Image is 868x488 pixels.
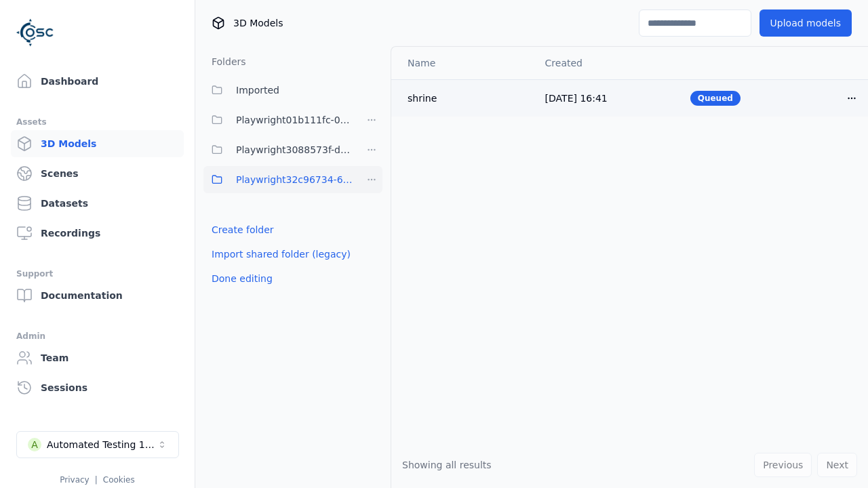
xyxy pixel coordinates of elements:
[11,344,184,371] a: Team
[203,136,353,163] button: Playwright3088573f-d44d-455e-85f6-006cb06f31fb
[236,142,353,158] span: Playwright3088573f-d44d-455e-85f6-006cb06f31fb
[545,93,608,104] span: [DATE] 16:41
[16,328,178,344] div: Admin
[103,475,135,485] a: Cookies
[16,431,179,458] button: Select a workspace
[236,112,353,128] span: Playwright01b111fc-024f-466d-9bae-c06bfb571c6d
[47,438,157,451] div: Automated Testing 1 - Playwright
[534,47,679,79] th: Created
[203,266,281,291] button: Done editing
[203,166,353,193] button: Playwright32c96734-6866-42ae-8456-0f4acea52717
[203,242,359,266] button: Import shared folder (legacy)
[60,475,89,485] a: Privacy
[402,460,492,470] span: Showing all results
[203,55,246,68] h3: Folders
[16,114,178,130] div: Assets
[690,91,741,106] div: Queued
[233,16,283,30] span: 3D Models
[203,218,282,242] button: Create folder
[212,223,274,237] a: Create folder
[11,220,184,247] a: Recordings
[236,171,353,188] span: Playwright32c96734-6866-42ae-8456-0f4acea52717
[203,106,353,134] button: Playwright01b111fc-024f-466d-9bae-c06bfb571c6d
[236,82,279,98] span: Imported
[95,475,98,485] span: |
[11,282,184,309] a: Documentation
[391,47,534,79] th: Name
[16,14,54,52] img: Logo
[11,160,184,187] a: Scenes
[408,91,524,105] div: shrine
[16,266,178,282] div: Support
[11,130,184,157] a: 3D Models
[203,77,382,104] button: Imported
[212,247,351,261] a: Import shared folder (legacy)
[11,190,184,217] a: Datasets
[28,438,41,451] div: A
[11,68,184,95] a: Dashboard
[759,9,852,37] button: Upload models
[11,374,184,401] a: Sessions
